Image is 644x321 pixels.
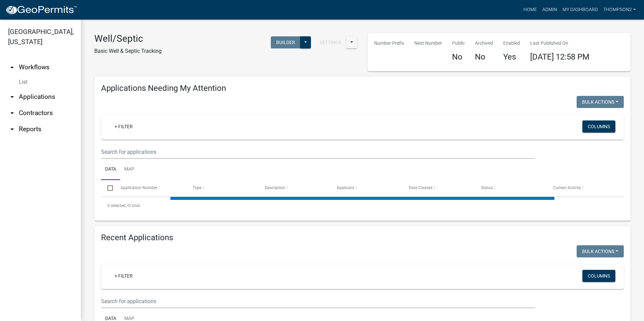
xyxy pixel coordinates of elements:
h3: Well/Septic [94,33,162,44]
p: Next Number [414,40,442,47]
i: arrow_drop_down [8,93,16,101]
p: Basic Well & Septic Tracking [94,47,162,55]
input: Search for applications [101,145,535,159]
div: 0 total [101,197,624,214]
span: 0 selected / [107,203,128,208]
a: + Filter [109,120,138,133]
h4: No [475,52,493,62]
span: Type [193,185,201,190]
button: Columns [582,270,615,282]
span: Applicant [337,185,354,190]
p: Last Published On [530,40,589,47]
span: [DATE] 12:58 PM [530,52,589,62]
span: Date Created [409,185,432,190]
datatable-header-cell: Current Activity [547,180,619,196]
a: Data [101,159,120,180]
a: Admin [540,3,560,16]
a: My Dashboard [560,3,601,16]
p: Archived [475,40,493,47]
h4: No [452,52,465,62]
button: Columns [582,120,615,133]
a: Thompson2 [601,3,639,16]
p: Public [452,40,465,47]
datatable-header-cell: Date Created [402,180,475,196]
input: Search for applications [101,294,535,308]
span: Current Activity [553,185,581,190]
h4: Recent Applications [101,233,624,243]
span: Description [265,185,285,190]
p: Enabled [503,40,520,47]
button: Settings [314,36,347,48]
datatable-header-cell: Applicant [330,180,402,196]
span: Application Number [121,185,157,190]
span: Status [481,185,493,190]
i: arrow_drop_up [8,63,16,71]
a: Map [120,159,138,180]
p: Number Prefix [374,40,404,47]
a: Home [521,3,540,16]
a: + Filter [109,270,138,282]
i: arrow_drop_down [8,109,16,117]
button: Bulk Actions [577,96,624,108]
button: Builder [271,36,300,48]
datatable-header-cell: Status [475,180,547,196]
datatable-header-cell: Description [258,180,330,196]
button: Bulk Actions [577,245,624,257]
datatable-header-cell: Select [101,180,114,196]
h4: Yes [503,52,520,62]
i: arrow_drop_down [8,125,16,133]
h4: Applications Needing My Attention [101,83,624,93]
datatable-header-cell: Application Number [114,180,186,196]
datatable-header-cell: Type [186,180,258,196]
